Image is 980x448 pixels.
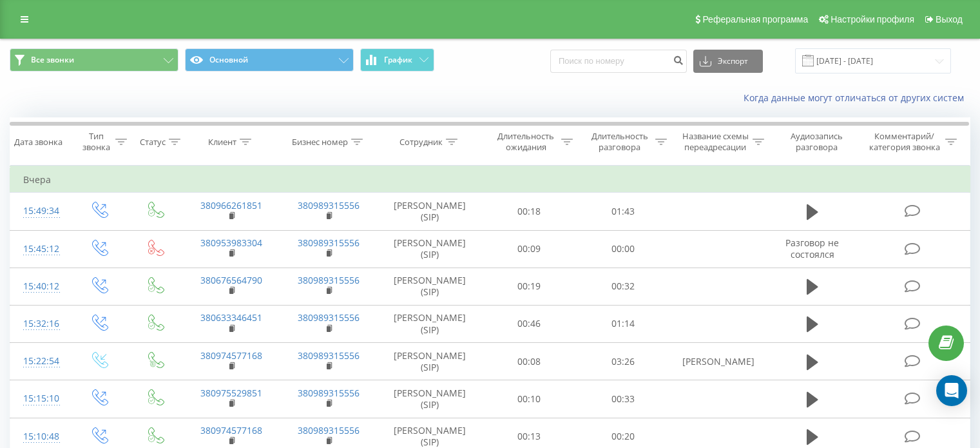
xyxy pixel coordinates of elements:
[298,311,360,324] a: 380989315556
[483,343,576,380] td: 00:08
[576,343,669,380] td: 03:26
[550,50,687,73] input: Поиск по номеру
[200,199,262,211] a: 380966261851
[831,14,914,24] span: Настройки профиля
[483,380,576,418] td: 00:10
[298,387,360,399] a: 380989315556
[779,131,854,153] div: Аудиозапись разговора
[576,230,669,268] td: 00:00
[200,387,262,399] a: 380975529851
[867,131,942,153] div: Комментарий/категория звонка
[378,305,483,342] td: [PERSON_NAME] (SIP)
[200,274,262,286] a: 380676564790
[576,380,669,418] td: 00:33
[399,137,443,148] div: Сотрудник
[936,14,963,24] span: Выход
[208,137,236,148] div: Клиент
[693,50,763,73] button: Экспорт
[10,167,970,193] td: Вчера
[23,199,57,224] div: 15:49:34
[298,237,360,249] a: 380989315556
[378,193,483,230] td: [PERSON_NAME] (SIP)
[298,199,360,211] a: 380989315556
[298,349,360,362] a: 380989315556
[140,137,166,148] div: Статус
[23,274,57,299] div: 15:40:12
[200,424,262,436] a: 380974577168
[298,274,360,286] a: 380989315556
[23,311,57,336] div: 15:32:16
[360,48,434,72] button: График
[200,237,262,249] a: 380953983304
[588,131,652,153] div: Длительность разговора
[494,131,559,153] div: Длительность ожидания
[23,386,57,411] div: 15:15:10
[378,230,483,268] td: [PERSON_NAME] (SIP)
[292,137,348,148] div: Бизнес номер
[576,193,669,230] td: 01:43
[682,131,749,153] div: Название схемы переадресации
[378,268,483,305] td: [PERSON_NAME] (SIP)
[483,230,576,268] td: 00:09
[14,137,62,148] div: Дата звонка
[185,48,354,72] button: Основной
[669,343,767,380] td: [PERSON_NAME]
[200,311,262,324] a: 380633346451
[378,343,483,380] td: [PERSON_NAME] (SIP)
[378,380,483,418] td: [PERSON_NAME] (SIP)
[483,305,576,342] td: 00:46
[483,268,576,305] td: 00:19
[31,55,74,65] span: Все звонки
[384,55,412,64] span: График
[298,424,360,436] a: 380989315556
[785,237,839,260] span: Разговор не состоялся
[81,131,111,153] div: Тип звонка
[936,375,967,406] div: Open Intercom Messenger
[23,349,57,374] div: 15:22:54
[702,14,808,24] span: Реферальная программа
[23,237,57,262] div: 15:45:12
[576,305,669,342] td: 01:14
[10,48,178,72] button: Все звонки
[576,268,669,305] td: 00:32
[483,193,576,230] td: 00:18
[200,349,262,362] a: 380974577168
[744,92,970,104] a: Когда данные могут отличаться от других систем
